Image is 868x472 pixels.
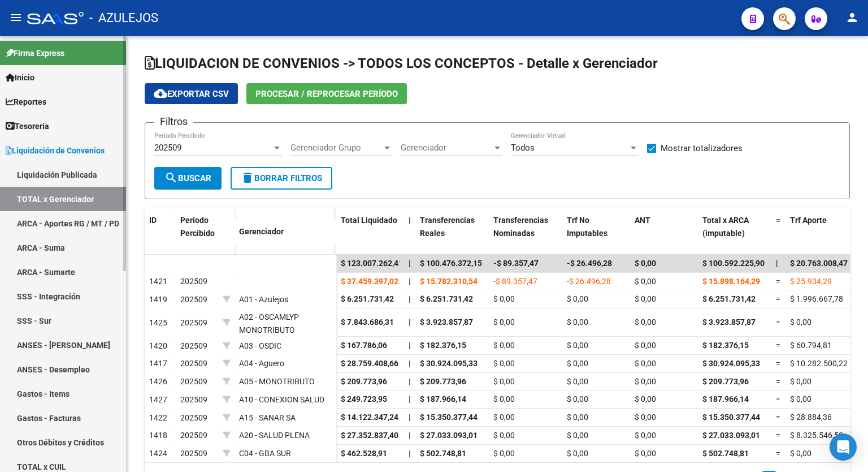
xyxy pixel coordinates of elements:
[493,449,515,458] span: $ 0,00
[239,295,288,304] span: A01 - Azulejos
[776,431,780,440] span: =
[149,413,167,422] span: 1422
[6,71,34,84] span: Inicio
[404,208,415,258] datatable-header-cell: |
[420,449,466,458] span: $ 502.748,81
[702,216,749,238] span: Total x ARCA (imputable)
[180,318,207,327] span: 202509
[341,359,398,368] span: $ 28.759.408,66
[341,431,398,440] span: $ 27.352.837,40
[6,144,105,157] span: Liquidación de Convenios
[6,120,49,132] span: Tesorería
[489,208,562,258] datatable-header-cell: Transferencias Nominadas
[336,208,404,258] datatable-header-cell: Total Liquidado
[180,377,207,386] span: 202509
[164,173,211,183] span: Buscar
[149,395,167,404] span: 1427
[149,341,167,350] span: 1420
[239,341,281,350] span: A03 - OSDIC
[180,359,207,368] span: 202509
[635,259,656,268] span: $ 0,00
[635,449,656,458] span: $ 0,00
[149,449,167,458] span: 1424
[409,216,411,225] span: |
[630,208,698,258] datatable-header-cell: ANT
[239,227,284,236] span: Gerenciador
[790,317,811,327] span: $ 0,00
[790,259,848,268] span: $ 20.763.008,47
[149,295,167,304] span: 1419
[702,294,756,303] span: $ 6.251.731,42
[493,413,515,422] span: $ 0,00
[635,359,656,368] span: $ 0,00
[567,277,611,286] span: -$ 26.496,28
[176,208,218,256] datatable-header-cell: Período Percibido
[341,449,387,458] span: $ 462.528,91
[341,294,394,303] span: $ 6.251.731,42
[145,83,238,104] button: Exportar CSV
[702,359,760,368] span: $ 30.924.095,33
[567,341,588,350] span: $ 0,00
[239,413,296,422] span: A15 - SANAR SA
[702,394,749,404] span: $ 187.966,14
[409,341,410,350] span: |
[635,431,656,440] span: $ 0,00
[420,259,482,268] span: $ 100.476.372,15
[239,359,284,368] span: A04 - Aguero
[567,449,588,458] span: $ 0,00
[790,377,811,386] span: $ 0,00
[149,431,167,440] span: 1418
[255,89,398,99] span: Procesar / Reprocesar período
[420,317,473,327] span: $ 3.923.857,87
[420,359,478,368] span: $ 30.924.095,33
[567,317,588,327] span: $ 0,00
[790,216,827,225] span: Trf Aporte
[164,171,178,184] mat-icon: search
[493,317,515,327] span: $ 0,00
[409,394,410,404] span: |
[702,377,749,386] span: $ 209.773,96
[239,312,299,334] span: A02 - OSCAMLYP MONOTRIBUTO
[341,277,398,286] span: $ 37.459.397,02
[341,259,403,268] span: $ 123.007.262,41
[635,317,656,327] span: $ 0,00
[776,294,780,303] span: =
[180,277,207,286] span: 202509
[567,413,588,422] span: $ 0,00
[790,449,811,458] span: $ 0,00
[776,341,780,350] span: =
[420,341,466,350] span: $ 182.376,15
[511,143,535,153] span: Todos
[415,208,489,258] datatable-header-cell: Transferencias Reales
[89,6,158,31] span: - AZULEJOS
[493,377,515,386] span: $ 0,00
[567,259,612,268] span: -$ 26.496,28
[6,96,46,108] span: Reportes
[702,259,765,268] span: $ 100.592.225,90
[790,277,832,286] span: $ 25.934,29
[239,449,291,458] span: C04 - GBA SUR
[409,277,410,286] span: |
[180,395,207,404] span: 202509
[409,377,410,386] span: |
[246,83,407,104] button: Procesar / Reprocesar período
[180,413,207,422] span: 202509
[493,216,548,238] span: Transferencias Nominadas
[154,87,167,100] mat-icon: cloud_download
[567,216,607,238] span: Trf No Imputables
[341,377,387,386] span: $ 209.773,96
[635,377,656,386] span: $ 0,00
[776,216,780,225] span: =
[493,277,537,286] span: -$ 89.357,47
[493,431,515,440] span: $ 0,00
[845,11,859,24] mat-icon: person
[567,359,588,368] span: $ 0,00
[776,413,780,422] span: =
[635,294,656,303] span: $ 0,00
[567,294,588,303] span: $ 0,00
[493,294,515,303] span: $ 0,00
[790,413,832,422] span: $ 28.884,36
[776,394,780,404] span: =
[830,434,857,461] div: Open Intercom Messenger
[420,216,475,238] span: Transferencias Reales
